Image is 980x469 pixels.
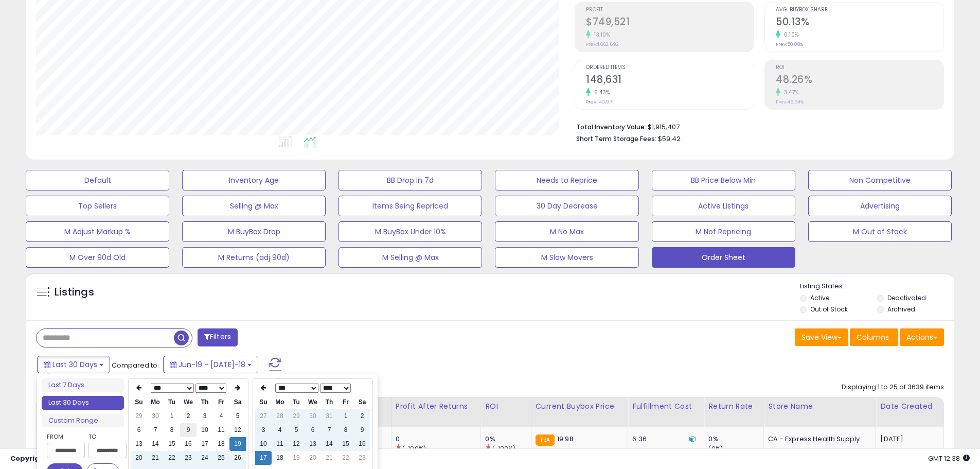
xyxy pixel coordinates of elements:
td: 19 [288,451,305,465]
th: Su [255,395,272,409]
td: 19 [229,437,246,451]
td: 22 [164,451,180,465]
li: Last 7 Days [42,378,124,392]
td: 12 [229,423,246,437]
span: Profit [586,7,754,13]
label: Active [810,293,829,302]
button: Default [26,170,169,190]
button: Jun-19 - [DATE]-18 [163,356,258,373]
td: 5 [288,423,305,437]
td: 6 [131,423,147,437]
td: 8 [164,423,180,437]
button: Needs to Reprice [495,170,638,190]
th: Fr [213,395,229,409]
h2: 48.26% [776,74,943,88]
td: 27 [255,409,272,423]
div: Displaying 1 to 25 of 3639 items [842,383,944,392]
span: ROI [776,65,943,71]
button: M BuyBox Drop [182,221,326,242]
button: Order Sheet [652,247,795,268]
li: Custom Range [42,414,124,428]
div: Return Rate [708,401,759,412]
button: 30 Day Decrease [495,196,638,216]
span: $59.42 [658,134,681,144]
div: Current Buybox Price [536,401,624,412]
button: M Slow Movers [495,247,638,268]
button: BB Price Below Min [652,170,795,190]
td: 9 [180,423,197,437]
td: 3 [197,409,213,423]
span: Compared to: [112,360,159,370]
div: Velocity [346,401,387,412]
button: Last 30 Days [37,356,110,373]
small: 13.10% [591,31,610,39]
span: Jun-19 - [DATE]-18 [179,359,245,370]
div: Date Created [880,401,939,412]
small: Prev: $662,692 [586,41,619,47]
small: 3.47% [780,89,799,96]
div: 6.36 [632,435,696,444]
td: 17 [197,437,213,451]
td: 22 [337,451,354,465]
button: BB Drop in 7d [338,170,482,190]
td: 11 [272,437,288,451]
b: Short Term Storage Fees: [576,134,656,143]
button: Selling @ Max [182,196,326,216]
th: Th [197,395,213,409]
span: 19.98 [557,434,574,444]
th: We [180,395,197,409]
li: Last 30 Days [42,396,124,410]
span: Last 30 Days [52,359,97,370]
h2: 50.13% [776,16,943,30]
td: 23 [354,451,370,465]
span: 2025-08-18 12:38 GMT [928,454,970,463]
small: 5.43% [591,89,610,96]
button: M Selling @ Max [338,247,482,268]
td: 16 [180,437,197,451]
td: 4 [272,423,288,437]
td: 15 [164,437,180,451]
td: 17 [255,451,272,465]
button: M Over 90d Old [26,247,169,268]
small: 0.10% [780,31,799,39]
div: ROI [485,401,526,412]
td: 21 [321,451,337,465]
td: 10 [255,437,272,451]
th: Sa [229,395,246,409]
div: 0% [485,435,530,444]
small: FBA [536,435,555,446]
td: 14 [321,437,337,451]
button: M Returns (adj 90d) [182,247,326,268]
button: Columns [850,328,898,346]
td: 1 [164,409,180,423]
td: 31 [321,409,337,423]
th: Fr [337,395,354,409]
td: 29 [131,409,147,423]
div: seller snap | | [10,454,179,464]
button: Advertising [808,196,952,216]
td: 13 [131,437,147,451]
button: Inventory Age [182,170,326,190]
button: Non Competitive [808,170,952,190]
div: Profit After Returns [396,401,477,412]
th: We [305,395,321,409]
th: Su [131,395,147,409]
td: 30 [305,409,321,423]
button: M BuyBox Under 10% [338,221,482,242]
td: 24 [197,451,213,465]
small: Prev: 50.08% [776,41,803,47]
th: Tu [164,395,180,409]
button: Top Sellers [26,196,169,216]
td: 8 [337,423,354,437]
label: From [47,431,83,442]
td: 14 [147,437,164,451]
div: Store Name [768,401,871,412]
td: 30 [147,409,164,423]
h5: Listings [55,285,94,300]
td: 2 [180,409,197,423]
span: Avg. Buybox Share [776,7,943,13]
span: Columns [857,332,889,342]
td: 4 [213,409,229,423]
div: 0 [396,435,481,444]
span: Ordered Items [586,65,754,71]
